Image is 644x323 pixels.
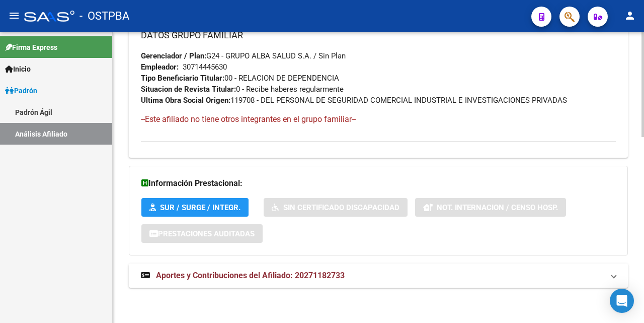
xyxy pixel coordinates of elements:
[141,51,206,60] strong: Gerenciador / Plan:
[141,62,179,72] strong: Empleador:
[5,63,31,75] span: Inicio
[437,203,558,212] span: Not. Internacion / Censo Hosp.
[158,229,255,238] span: Prestaciones Auditadas
[624,10,636,22] mat-icon: person
[160,203,240,212] span: SUR / SURGE / INTEGR.
[5,85,37,96] span: Padrón
[141,74,224,83] strong: Tipo Beneficiario Titular:
[141,51,346,60] span: G24 - GRUPO ALBA SALUD S.A. / Sin Plan
[141,96,567,105] span: 119708 - DEL PERSONAL DE SEGURIDAD COMERCIAL INDUSTRIAL E INVESTIGACIONES PRIVADAS
[141,198,249,217] button: SUR / SURGE / INTEGR.
[183,61,227,73] div: 30714445630
[141,85,236,94] strong: Situacion de Revista Titular:
[283,203,399,212] span: Sin Certificado Discapacidad
[141,28,616,42] h3: DATOS GRUPO FAMILIAR
[141,176,615,190] h3: Información Prestacional:
[141,85,344,94] span: 0 - Recibe haberes regularmente
[610,289,634,313] div: Open Intercom Messenger
[264,198,408,217] button: Sin Certificado Discapacidad
[5,42,57,53] span: Firma Express
[141,114,616,125] h4: --Este afiliado no tiene otros integrantes en el grupo familiar--
[415,198,566,217] button: Not. Internacion / Censo Hosp.
[129,264,628,288] mat-expansion-panel-header: Aportes y Contribuciones del Afiliado: 20271182733
[141,96,230,105] strong: Ultima Obra Social Origen:
[79,5,129,27] span: - OSTPBA
[141,74,339,83] span: 00 - RELACION DE DEPENDENCIA
[8,10,20,22] mat-icon: menu
[156,271,345,280] span: Aportes y Contribuciones del Afiliado: 20271182733
[141,224,263,243] button: Prestaciones Auditadas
